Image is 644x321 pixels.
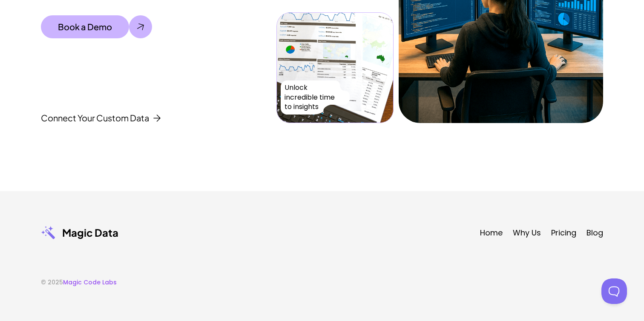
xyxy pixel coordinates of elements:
p: © 2025 [41,278,117,287]
a: Blog [586,227,603,238]
p: Magic Data [62,226,118,239]
a: Book a Demo [41,15,152,38]
iframe: Toggle Customer Support [601,278,627,304]
p: Connect Your Custom Data [41,113,149,123]
a: Home [480,227,503,238]
a: Connect Your Custom Data [41,113,161,123]
p: Book a Demo [58,22,112,32]
a: Why Us [513,227,541,238]
a: Pricing [551,227,576,238]
p: Unlock incredible time to insights [285,83,338,112]
a: Magic Data [41,225,118,240]
a: Magic Code Labs [63,278,117,287]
